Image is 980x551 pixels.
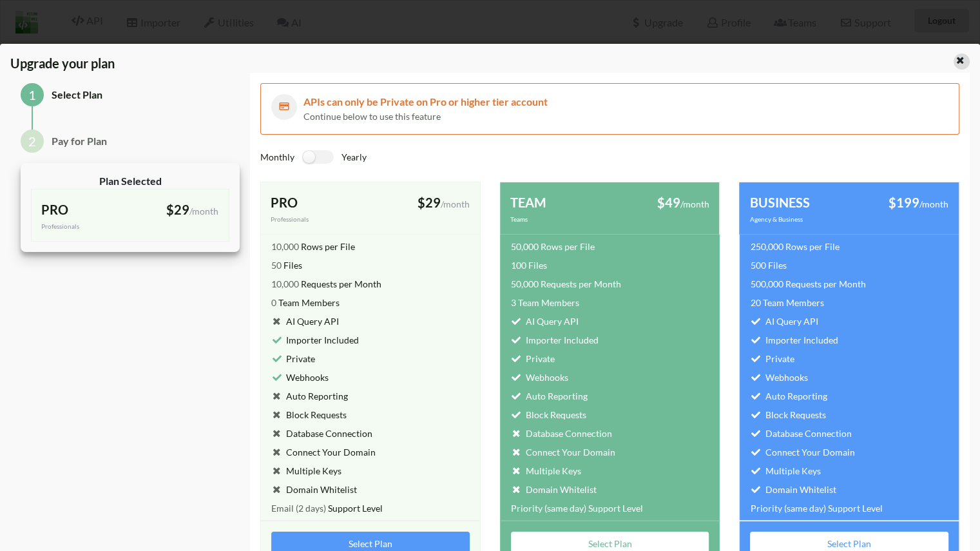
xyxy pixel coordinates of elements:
[511,241,539,252] span: 50,000
[21,83,44,106] div: 1
[511,389,588,403] div: Auto Reporting
[750,501,882,515] div: Support Level
[271,277,381,291] div: Requests per Month
[750,258,786,272] div: Files
[750,241,783,252] span: 250,000
[889,195,919,210] span: $199
[271,333,359,347] div: Importer Included
[52,88,102,101] span: Select Plan
[303,95,548,108] span: APIs can only be Private on Pro or higher tier account
[750,352,794,365] div: Private
[511,371,568,384] div: Webhooks
[41,200,130,219] div: PRO
[271,352,315,365] div: Private
[52,135,107,147] span: Pay for Plan
[271,297,276,308] span: 0
[511,314,579,328] div: AI Query API
[271,464,341,478] div: Multiple Keys
[750,503,825,514] span: Priority (same day)
[260,150,294,171] div: Monthly
[750,260,765,271] span: 500
[750,427,851,440] div: Database Connection
[511,427,612,440] div: Database Connection
[418,195,441,210] span: $29
[271,240,355,253] div: Rows per File
[511,258,547,272] div: Files
[511,278,539,289] span: 50,000
[21,130,44,153] div: 2
[750,278,783,289] span: 500,000
[750,389,827,403] div: Auto Reporting
[511,297,516,308] span: 3
[511,333,599,347] div: Importer Included
[511,277,621,291] div: Requests per Month
[441,198,470,209] span: /month
[511,445,615,459] div: Connect Your Domain
[749,215,849,224] div: Agency & Business
[511,464,581,478] div: Multiple Keys
[750,483,836,496] div: Domain Whitelist
[511,503,586,514] span: Priority (same day)
[657,195,680,210] span: $49
[341,150,610,171] div: Yearly
[31,173,229,189] div: Plan Selected
[511,352,555,365] div: Private
[511,483,597,496] div: Domain Whitelist
[510,193,610,212] div: TEAM
[271,371,329,384] div: Webhooks
[271,483,357,496] div: Domain Whitelist
[750,408,825,421] div: Block Requests
[271,296,340,309] div: Team Members
[750,277,865,291] div: Requests per Month
[750,240,839,253] div: Rows per File
[750,333,838,347] div: Importer Included
[271,445,376,459] div: Connect Your Domain
[41,222,130,231] div: Professionals
[271,260,282,271] span: 50
[750,445,854,459] div: Connect Your Domain
[511,296,579,309] div: Team Members
[189,206,218,217] span: /month
[750,371,807,384] div: Webhooks
[271,503,326,514] span: Email (2 days)
[271,258,302,272] div: Files
[750,464,820,478] div: Multiple Keys
[510,215,610,224] div: Teams
[271,278,299,289] span: 10,000
[511,408,586,421] div: Block Requests
[271,427,372,440] div: Database Connection
[10,55,115,81] span: Upgrade your plan
[511,240,595,253] div: Rows per File
[166,202,189,217] span: $29
[271,193,370,212] div: PRO
[271,389,348,403] div: Auto Reporting
[271,408,347,421] div: Block Requests
[750,296,823,309] div: Team Members
[271,215,370,224] div: Professionals
[303,111,441,122] span: Continue below to use this feature
[749,193,849,212] div: BUSINESS
[511,260,526,271] span: 100
[271,241,299,252] span: 10,000
[750,297,760,308] span: 20
[680,198,709,209] span: /month
[271,314,339,328] div: AI Query API
[919,198,948,209] span: /month
[511,501,643,515] div: Support Level
[271,501,383,515] div: Support Level
[750,314,818,328] div: AI Query API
